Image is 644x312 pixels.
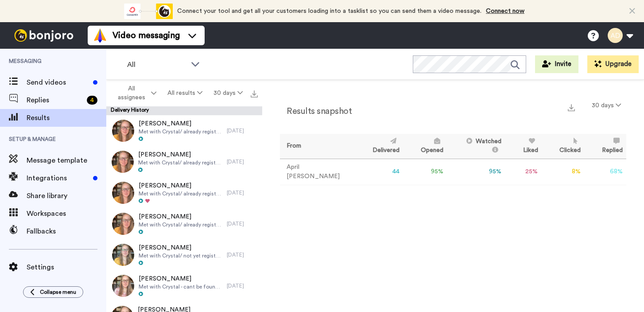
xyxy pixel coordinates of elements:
div: 4 [87,96,97,105]
td: 44 [355,159,403,185]
th: Replied [584,134,626,159]
span: Send videos [27,77,89,88]
h2: Results snapshot [280,106,352,116]
span: Video messaging [113,29,180,42]
img: export.svg [251,90,258,97]
img: 35926041-fe1f-4d25-b647-b3bae22f1ae5-thumb.jpg [112,244,134,266]
span: Share library [27,191,106,201]
span: Workspaces [27,208,106,219]
span: Connect your tool and get all your customers loading into a tasklist so you can send them a video... [177,8,481,14]
td: 8 % [542,159,584,185]
img: 2164ddb7-8259-465c-884b-97af7467bee0-thumb.jpg [112,151,134,173]
div: animation [124,4,173,19]
span: [PERSON_NAME] [139,243,222,252]
span: Message template [27,155,106,166]
img: vm-color.svg [93,28,107,43]
button: All assignees [108,81,162,105]
th: Delivered [355,134,403,159]
a: [PERSON_NAME]Met with Crystal/ already registered for [DATE] Webinar[DATE] [106,177,262,208]
span: Integrations [27,173,89,183]
button: Export a summary of each team member’s results that match this filter now. [565,101,578,113]
span: All [127,59,186,70]
div: [DATE] [227,127,258,134]
td: 95 % [447,159,505,185]
th: Opened [403,134,447,159]
span: [PERSON_NAME] [139,181,222,190]
a: [PERSON_NAME]Met with Crystal/ already registered for [DATE] Webinar[DATE] [106,208,262,239]
span: Settings [27,262,106,273]
span: Fallbacks [27,226,106,237]
th: Liked [505,134,541,159]
td: 95 % [403,159,447,185]
button: 30 days [208,85,248,101]
div: [DATE] [227,158,258,165]
div: [DATE] [227,251,258,258]
img: 7e099a5a-25e9-441e-a92e-e0123456c556-thumb.jpg [112,182,134,204]
span: [PERSON_NAME] [139,274,222,283]
img: 2b075317-55ad-46d1-9379-ca5b65cd2658-thumb.jpg [112,120,134,142]
div: Delivery History [106,106,262,115]
div: [DATE] [227,189,258,196]
td: 25 % [505,159,541,185]
span: Met with Crystal/ already registered for [DATE] Webinar and [DATE] Webinar [138,159,222,166]
span: Met with Crystal/ already registered for [DATE] Webinar [139,190,222,197]
button: Collapse menu [23,286,83,298]
th: Clicked [542,134,584,159]
button: Upgrade [587,55,639,73]
th: Watched [447,134,505,159]
button: Invite [535,55,578,73]
span: [PERSON_NAME] [138,150,222,159]
th: From [280,134,355,159]
span: Met with Crystal/ already registered for [DATE] Webinar [139,221,222,228]
span: Met with Crystal - cant be found in [GEOGRAPHIC_DATA] [139,283,222,290]
span: [PERSON_NAME] [139,119,222,128]
a: [PERSON_NAME]Met with Crystal/ not yet registered for the Weebinar[DATE] [106,239,262,270]
img: a67efd57-d089-405e-a3fe-0a8b6080ea78-thumb.jpg [112,275,134,297]
span: Collapse menu [40,289,76,296]
a: [PERSON_NAME]Met with Crystal/ already registered for [DATE] Webinar[DATE] [106,115,262,146]
span: Met with Crystal/ already registered for [DATE] Webinar [139,128,222,135]
span: Results [27,113,106,123]
img: bj-logo-header-white.svg [11,29,77,42]
span: Met with Crystal/ not yet registered for the Weebinar [139,252,222,259]
a: [PERSON_NAME]Met with Crystal/ already registered for [DATE] Webinar and [DATE] Webinar[DATE] [106,146,262,177]
td: 68 % [584,159,626,185]
span: All assignees [113,84,149,102]
button: All results [162,85,208,101]
a: Connect now [486,8,524,14]
div: [DATE] [227,220,258,227]
img: ecf8a334-6e19-40a6-bab3-371c8b42fb08-thumb.jpg [112,213,134,235]
a: [PERSON_NAME]Met with Crystal - cant be found in [GEOGRAPHIC_DATA][DATE] [106,270,262,301]
td: April [PERSON_NAME] [280,159,355,185]
button: 30 days [586,97,626,113]
span: Replies [27,95,83,105]
div: [DATE] [227,282,258,289]
img: export.svg [568,104,575,111]
button: Export all results that match these filters now. [248,86,260,100]
span: [PERSON_NAME] [139,212,222,221]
